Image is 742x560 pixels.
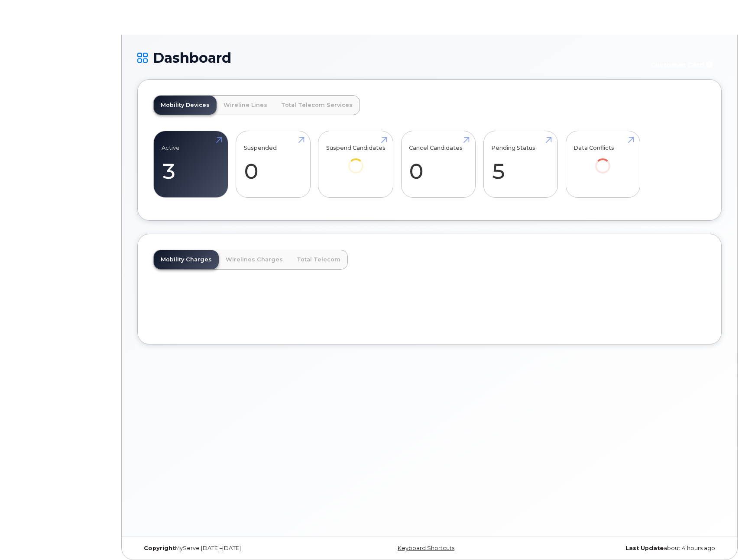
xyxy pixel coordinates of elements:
[244,136,302,193] a: Suspended 0
[137,545,332,552] div: MyServe [DATE]–[DATE]
[274,96,360,115] a: Total Telecom Services
[326,136,386,186] a: Suspend Candidates
[217,96,274,115] a: Wireline Lines
[625,545,664,551] strong: Last Update
[144,545,175,551] strong: Copyright
[398,545,454,551] a: Keyboard Shortcuts
[527,545,722,552] div: about 4 hours ago
[154,96,217,115] a: Mobility Devices
[219,250,290,269] a: Wirelines Charges
[154,250,219,269] a: Mobility Charges
[644,57,722,72] button: Customer Card
[137,50,639,65] h1: Dashboard
[162,136,220,193] a: Active 3
[574,136,632,186] a: Data Conflicts
[290,250,347,269] a: Total Telecom
[409,136,467,193] a: Cancel Candidates 0
[491,136,550,193] a: Pending Status 5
